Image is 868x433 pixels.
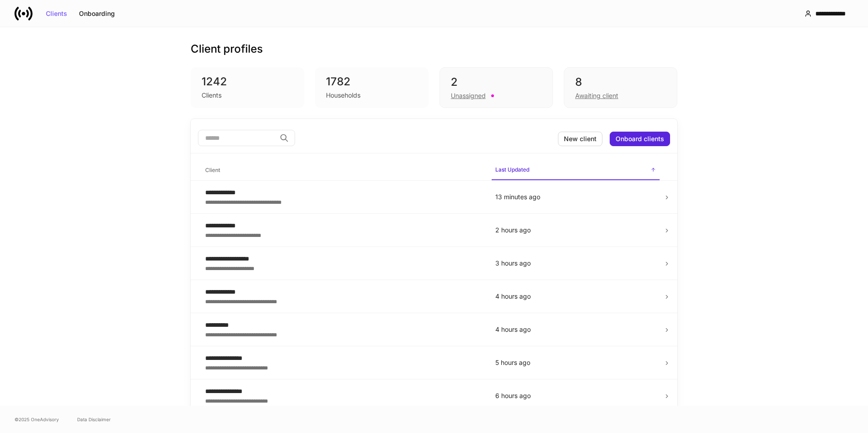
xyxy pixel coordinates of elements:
[495,192,656,202] p: 13 minutes ago
[451,91,486,100] div: Unassigned
[495,391,656,400] p: 6 hours ago
[495,226,656,235] p: 2 hours ago
[77,416,111,423] a: Data Disclaimer
[46,10,67,17] div: Clients
[575,75,666,89] div: 8
[191,42,263,56] h3: Client profiles
[40,6,73,21] button: Clients
[79,10,115,17] div: Onboarding
[495,165,529,174] h6: Last Updated
[326,74,418,89] div: 1782
[610,132,670,146] button: Onboard clients
[495,325,656,334] p: 4 hours ago
[451,75,542,89] div: 2
[202,161,484,180] span: Client
[575,91,618,100] div: Awaiting client
[73,6,121,21] button: Onboarding
[495,358,656,367] p: 5 hours ago
[564,136,597,142] div: New client
[495,259,656,268] p: 3 hours ago
[326,91,360,100] div: Households
[202,91,222,100] div: Clients
[492,161,660,180] span: Last Updated
[564,67,677,108] div: 8Awaiting client
[205,166,220,174] h6: Client
[616,136,664,142] div: Onboard clients
[495,292,656,301] p: 4 hours ago
[439,67,553,108] div: 2Unassigned
[15,416,59,423] span: © 2025 OneAdvisory
[558,132,602,146] button: New client
[202,74,293,89] div: 1242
